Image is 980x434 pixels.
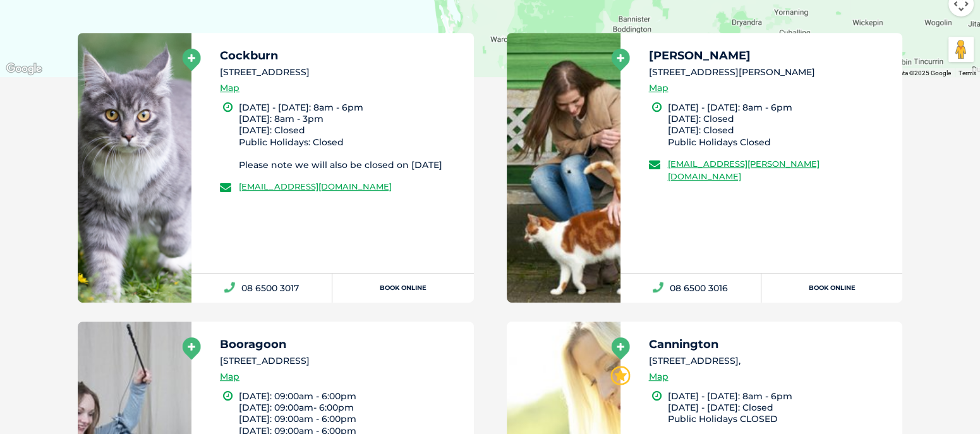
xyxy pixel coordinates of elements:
[620,274,761,303] a: 08 6500 3016
[649,81,668,95] a: Map
[220,66,463,79] li: [STREET_ADDRESS]
[220,339,463,350] h5: Booragoon
[220,81,239,95] a: Map
[668,159,820,181] a: [EMAIL_ADDRESS][PERSON_NAME][DOMAIN_NAME]
[649,66,892,79] li: [STREET_ADDRESS][PERSON_NAME]
[761,274,902,303] a: Book Online
[3,61,45,77] a: Open this area in Google Maps (opens a new window)
[220,50,463,61] h5: Cockburn
[649,354,892,368] li: [STREET_ADDRESS],
[3,61,45,77] img: Google
[649,50,892,61] h5: [PERSON_NAME]
[220,354,463,368] li: [STREET_ADDRESS]
[239,102,463,171] li: [DATE] - [DATE]: 8am - 6pm [DATE]: 8am - 3pm [DATE]: Closed Public Holidays: Closed Please note w...
[649,339,892,350] h5: Cannington
[649,370,668,384] a: Map
[239,181,392,191] a: [EMAIL_ADDRESS][DOMAIN_NAME]
[220,370,239,384] a: Map
[332,274,473,303] a: Book Online
[668,102,892,148] li: [DATE] - [DATE]: 8am - 6pm [DATE]: Closed [DATE]: Closed Public Holidays Closed
[959,69,976,76] a: Terms (opens in new tab)
[191,274,332,303] a: 08 6500 3017
[948,37,974,62] button: Drag Pegman onto the map to open Street View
